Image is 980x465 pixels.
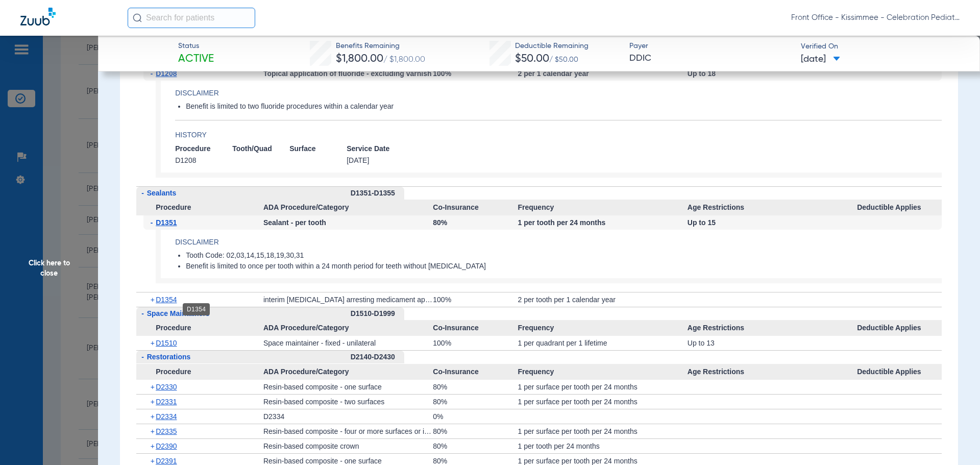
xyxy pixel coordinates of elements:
div: 80% [433,395,518,409]
div: Space maintainer - fixed - unilateral [263,336,433,350]
span: - [141,309,144,317]
span: / $50.00 [549,56,578,63]
div: D1354 [183,303,210,315]
span: Tooth/Quad [232,144,289,154]
span: D2391 [156,457,177,465]
span: D2390 [156,442,177,450]
div: 1 per surface per tooth per 24 months [518,424,687,438]
div: Topical application of fluoride - excluding varnish [263,66,433,81]
span: ADA Procedure/Category [263,320,433,336]
img: Zuub Logo [20,8,56,26]
span: - [141,189,144,197]
span: Service Date [347,144,404,154]
div: 1 per surface per tooth per 24 months [518,395,687,409]
span: / $1,800.00 [383,56,425,64]
span: ADA Procedure/Category [263,200,433,216]
span: D1208 [156,69,177,78]
span: D2331 [156,398,177,406]
div: Up to 18 [688,66,857,81]
img: Search Icon [133,13,142,22]
div: 1 per surface per tooth per 24 months [518,380,687,394]
span: + [151,409,156,424]
span: Benefits Remaining [336,41,425,52]
span: ADA Procedure/Category [263,364,433,380]
span: $50.00 [515,54,549,64]
li: Benefit is limited to once per tooth within a 24 month period for teeth without [MEDICAL_DATA] [186,262,942,271]
div: D2140-D2430 [351,351,404,364]
div: Resin-based composite - one surface [263,380,433,394]
span: Deductible Applies [857,320,942,336]
span: Procedure [136,320,263,336]
span: Space Maintainers [147,309,210,317]
div: Sealant - per tooth [263,215,433,230]
span: - [151,215,156,230]
span: Age Restrictions [688,200,857,216]
span: Age Restrictions [688,320,857,336]
span: Procedure [136,364,263,380]
h4: Disclaimer [175,88,942,99]
iframe: Chat Widget [929,416,980,465]
span: Co-Insurance [433,200,518,216]
span: Frequency [518,200,687,216]
span: [DATE] [801,53,840,66]
span: Frequency [518,320,687,336]
h4: Disclaimer [175,237,942,248]
span: D2335 [156,427,177,435]
div: Up to 13 [688,336,857,350]
span: + [151,424,156,438]
input: Search for patients [128,8,255,28]
div: Up to 15 [688,215,857,230]
div: 0% [433,409,518,424]
div: 1 per tooth per 24 months [518,439,687,453]
div: 1 per quadrant per 1 lifetime [518,336,687,350]
div: 80% [433,424,518,438]
span: Co-Insurance [433,320,518,336]
span: Deductible Applies [857,364,942,380]
div: 80% [433,439,518,453]
div: Resin-based composite - two surfaces [263,395,433,409]
span: - [141,353,144,361]
span: D2330 [156,383,177,391]
span: + [151,380,156,394]
span: Procedure [175,144,232,154]
span: + [151,439,156,453]
span: Age Restrictions [688,364,857,380]
span: Front Office - Kissimmee - Celebration Pediatric Dentistry [791,13,960,23]
span: D2334 [156,412,177,421]
span: Procedure [136,200,263,216]
span: Co-Insurance [433,364,518,380]
div: 2 per tooth per 1 calendar year [518,292,687,307]
div: D2334 [263,409,433,424]
span: Payer [629,41,792,52]
div: 100% [433,336,518,350]
span: [DATE] [347,156,404,165]
span: Verified On [801,41,964,52]
div: 100% [433,292,518,307]
span: - [151,66,156,81]
span: Active [178,52,214,66]
div: Resin-based composite crown [263,439,433,453]
span: Deductible Remaining [515,41,589,52]
div: 100% [433,66,518,81]
li: Benefit is limited to two fluoride procedures within a calendar year [186,102,942,111]
span: + [151,336,156,350]
span: D1351 [156,218,177,227]
span: DDIC [629,52,792,65]
div: interim [MEDICAL_DATA] arresting medicament application – per tooth [263,292,433,307]
span: D1208 [175,156,232,165]
span: + [151,395,156,409]
span: Sealants [147,189,177,197]
h4: History [175,130,942,140]
div: 80% [433,215,518,230]
span: Frequency [518,364,687,380]
span: Surface [289,144,347,154]
li: Tooth Code: 02,03,14,15,18,19,30,31 [186,251,942,260]
div: 80% [433,380,518,394]
div: D1510-D1999 [351,307,404,320]
div: D1351-D1355 [351,187,404,200]
div: Resin-based composite - four or more surfaces or involving incisal angle (anterior) [263,424,433,438]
